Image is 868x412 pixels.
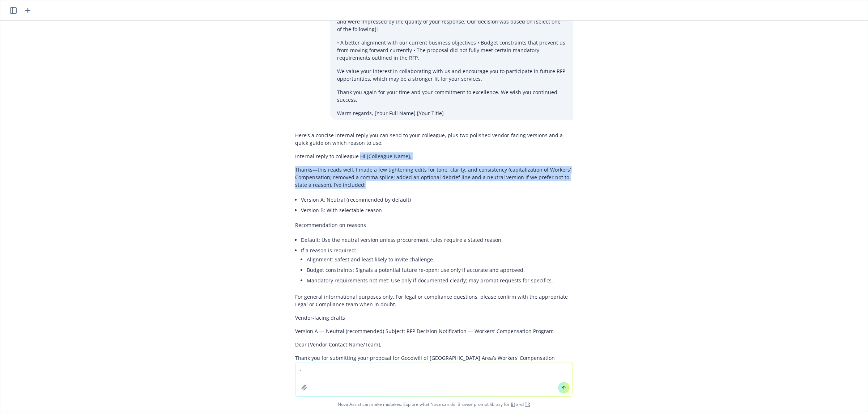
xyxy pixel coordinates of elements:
textarea: . [295,362,573,396]
p: Thank you again for your time and your commitment to excellence. We wish you continued success. [337,88,566,104]
p: Thanks—this reads well. I made a few tightening edits for tone, clarity, and consistency (capital... [295,166,573,189]
p: • A better alignment with our current business objectives • Budget constraints that prevent us fr... [337,39,566,62]
p: Recommendation on reasons [295,221,573,229]
a: TR [525,401,530,407]
li: Default: Use the neutral version unless procurement rules require a stated reason. [301,235,573,245]
p: Internal reply to colleague Hi [Colleague Name], [295,152,573,160]
li: Budget constraints: Signals a potential future re-open; use only if accurate and approved. [307,265,573,275]
span: Nova Assist can make mistakes. Explore what Nova can do: Browse prompt library for and [3,397,865,412]
li: Mandatory requirements not met: Use only if documented clearly; may prompt requests for specifics. [307,275,573,286]
p: Here’s a concise internal reply you can send to your colleague, plus two polished vendor-facing v... [295,131,573,147]
p: Version A — Neutral (recommended) Subject: RFP Decision Notification — Workers’ Compensation Program [295,327,573,335]
a: BI [511,401,515,407]
li: Version B: With selectable reason [301,205,573,215]
p: Vendor-facing drafts [295,314,573,321]
p: Dear [Vendor Contact Name/Team], [295,341,573,348]
p: Warm regards, [Your Full Name] [Your Title] [337,109,566,117]
p: Thank you for submitting your proposal for Goodwill of [GEOGRAPHIC_DATA] Area’s Workers’ Compensa... [295,354,573,369]
p: For general informational purposes only. For legal or compliance questions, please confirm with t... [295,293,573,308]
p: We value your interest in collaborating with us and encourage you to participate in future RFP op... [337,67,566,83]
li: Alignment: Safest and least likely to invite challenge. [307,254,573,265]
li: Version A: Neutral (recommended by default) [301,194,573,205]
li: If a reason is required: [301,245,573,287]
